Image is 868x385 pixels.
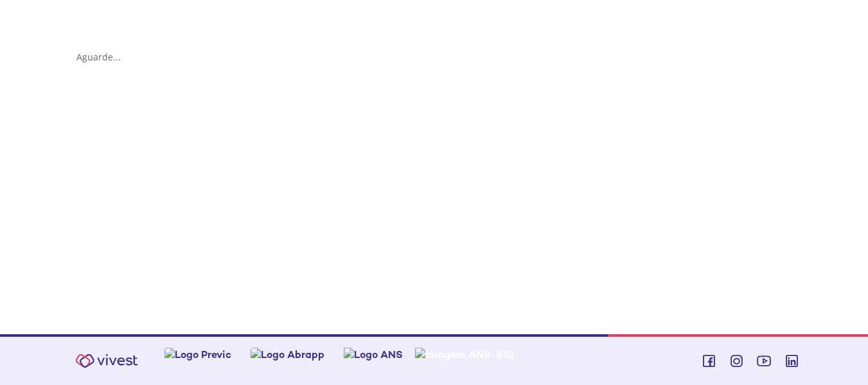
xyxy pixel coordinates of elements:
[344,348,403,361] img: Logo ANS
[68,346,145,375] img: Vivest
[251,348,324,361] img: Logo Abrapp
[415,348,514,361] img: Imagem ANS-SIG
[76,76,801,307] iframe: Iframe
[76,76,801,310] section: <span lang="en" dir="ltr">IFrameProdutos</span>
[76,51,801,63] div: Aguarde...
[164,348,231,361] img: Logo Previc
